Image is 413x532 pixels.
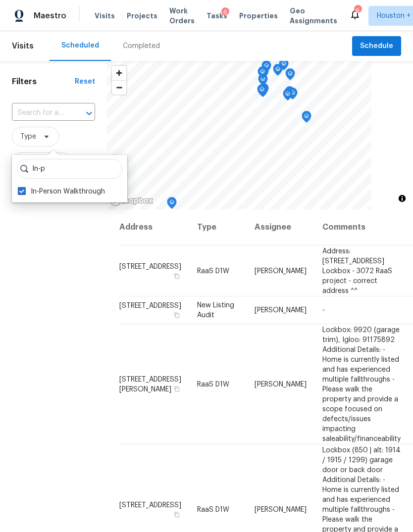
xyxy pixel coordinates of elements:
[255,267,307,274] span: [PERSON_NAME]
[197,302,234,319] span: New Listing Audit
[169,6,195,26] span: Work Orders
[257,84,267,99] div: Map marker
[112,80,126,95] button: Zoom out
[247,209,314,245] th: Assignee
[255,381,307,387] span: [PERSON_NAME]
[119,376,181,392] span: [STREET_ADDRESS][PERSON_NAME]
[75,77,95,87] div: Reset
[172,271,181,280] button: Copy Address
[221,7,229,17] div: 6
[354,6,361,16] div: 6
[95,11,115,21] span: Visits
[197,267,229,274] span: RaaS D1W
[82,106,96,120] button: Open
[352,36,401,56] button: Schedule
[112,66,126,80] button: Zoom in
[255,307,307,314] span: [PERSON_NAME]
[189,209,247,245] th: Type
[123,41,160,51] div: Completed
[322,307,325,314] span: -
[119,302,181,309] span: [STREET_ADDRESS]
[12,105,67,121] input: Search for an address...
[112,81,126,95] span: Zoom out
[288,88,298,103] div: Map marker
[255,506,307,513] span: [PERSON_NAME]
[61,41,99,50] div: Scheduled
[322,326,401,442] span: Lockbox: 9920 (garage trim), Igloo: 91175892 Additional Details: - Home is currently listed and h...
[197,506,229,513] span: RaaS D1W
[273,64,283,79] div: Map marker
[314,209,409,245] th: Comments
[290,6,337,26] span: Geo Assignments
[172,384,181,393] button: Copy Address
[206,12,227,19] span: Tasks
[127,11,157,21] span: Projects
[258,66,267,82] div: Map marker
[360,40,393,52] span: Schedule
[119,209,189,245] th: Address
[119,263,181,270] span: [STREET_ADDRESS]
[34,11,66,21] span: Maestro
[20,132,36,142] span: Type
[18,187,105,196] label: In-Person Walkthrough
[172,311,181,320] button: Copy Address
[172,510,181,519] button: Copy Address
[167,197,177,212] div: Map marker
[283,89,293,104] div: Map marker
[279,58,289,74] div: Map marker
[285,68,295,84] div: Map marker
[12,35,34,57] span: Visits
[197,381,229,387] span: RaaS D1W
[399,193,405,204] span: Toggle attribution
[322,247,392,294] span: Address: [STREET_ADDRESS] Lockbox - 3072 RaaS project - correct address ^^
[285,86,295,101] div: Map marker
[107,61,371,209] canvas: Map
[396,193,408,204] button: Toggle attribution
[302,111,311,126] div: Map marker
[119,501,181,508] span: [STREET_ADDRESS]
[239,11,278,21] span: Properties
[110,195,154,206] a: Mapbox homepage
[12,77,75,87] h1: Filters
